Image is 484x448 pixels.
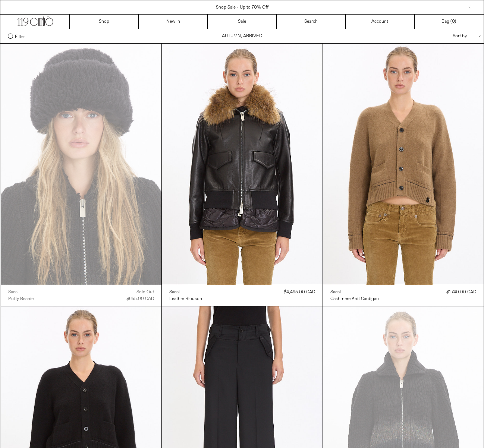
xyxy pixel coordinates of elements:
a: Cashmere Knit Cardigan [330,296,379,302]
div: Sacai [8,289,19,296]
a: Shop Sale - Up to 70% Off [216,4,268,10]
div: Sacai [330,289,341,296]
div: $1,740.00 CAD [446,289,476,296]
img: Sacai Leather Blousen [162,44,323,285]
span: ) [452,18,456,25]
a: Shop [70,15,139,29]
div: $4,495.00 CAD [284,289,315,296]
a: Account [346,15,415,29]
div: Sacai [169,289,180,296]
div: Sort by [409,29,476,43]
span: Filter [15,34,25,39]
img: Sacai’s puffy beanie [1,44,161,285]
a: Sacai [8,289,34,296]
a: Leather Blouson [169,296,202,302]
span: 0 [452,19,455,25]
div: Sold out [136,289,154,296]
a: New In [139,15,208,29]
a: Sacai [169,289,202,296]
a: Search [277,15,346,29]
a: Sacai [330,289,379,296]
img: Sacai Cashmere Knit Cardigan in beige [323,44,484,285]
a: Bag () [415,15,484,29]
a: Sale [208,15,277,29]
div: $655.00 CAD [126,296,154,302]
a: Puffy Beanie [8,296,34,302]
